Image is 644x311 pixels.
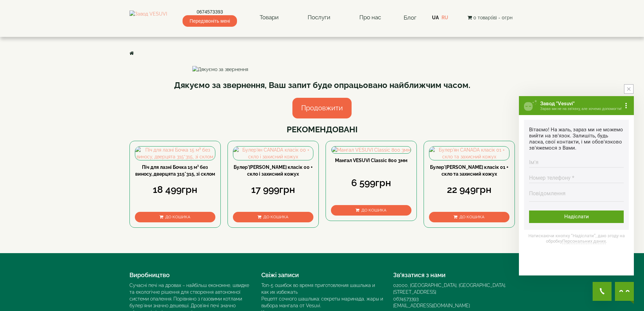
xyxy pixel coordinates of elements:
[429,183,509,197] div: 22 949грн
[593,282,612,301] button: Get Call button
[331,205,411,216] button: До кошика
[253,10,285,25] a: Товари
[261,296,383,308] a: Рецепт сочного шашлыка: секреты маринада, жары и выбора мангала от Vesuvi.
[393,282,515,295] div: 02000, [GEOGRAPHIC_DATA], [GEOGRAPHIC_DATA]. [STREET_ADDRESS]
[459,215,484,219] span: До кошика
[192,66,452,73] img: Дякуємо за звернення
[361,208,386,213] span: До кошика
[473,15,512,20] span: 0 товар(ів) - 0грн
[129,10,167,25] img: Завод VESUVI
[301,10,337,25] a: Послуги
[135,147,215,160] img: Піч для лазні Бочка 15 м³ без виносу, дверцята 315*315, зі склом
[183,15,237,27] span: Передзвоніть мені
[429,147,509,160] img: Булер'ян CANADA класік 01 + скло та захисний кожух
[524,233,629,244] span: Натискаючи кнопку “Надіслати”, даю згоду на обробку .
[404,14,416,21] a: Блог
[615,282,634,301] button: Chat button
[233,147,313,160] img: Булер'ян CANADA класік 00 + скло і захисний кожух
[623,96,634,115] button: more button
[432,15,439,20] a: UA
[165,215,190,219] span: До кошика
[135,183,215,197] div: 18 499грн
[233,183,313,197] div: 17 999грн
[292,98,352,118] a: Продовжити
[331,176,411,190] div: 6 599грн
[261,272,383,279] h4: Свіжі записи
[393,272,515,279] h4: Зв’язатися з нами
[353,10,388,25] a: Про нас
[562,239,606,244] a: Персональних даних
[261,283,375,295] a: Топ-5 ошибок во время приготовления шашлыка и как их избежать
[393,296,419,302] a: 0674573393
[332,147,411,153] img: Мангал VESUVI Classic 800 3мм
[429,212,509,222] button: До кошика
[234,164,313,177] a: Булер'[PERSON_NAME] класік 00 + скло і захисний кожух
[263,215,288,219] span: До кошика
[335,158,407,163] a: Мангал VESUVI Classic 800 3мм
[129,80,515,91] div: Дякуємо за звернення, Ваш запит буде опрацьовано найближчим часом.
[529,127,624,151] div: Вітаємо! На жаль, зараз ми не можемо вийти на зв'язок. Залишіть, будь ласка, свої контакти, і ми ...
[529,210,624,223] div: Надіслати
[135,164,215,177] a: Піч для лазні Бочка 15 м³ без виносу, дверцята 315*315, зі склом
[393,303,470,308] a: [EMAIL_ADDRESS][DOMAIN_NAME]
[135,212,215,222] button: До кошика
[430,164,508,177] a: Булер'[PERSON_NAME] класік 01 + скло та захисний кожух
[183,8,237,15] a: 0674573393
[233,212,313,222] button: До кошика
[466,14,515,21] button: 0 товар(ів) - 0грн
[129,272,251,279] h4: Виробництво
[624,84,634,94] button: close button
[442,15,448,20] a: RU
